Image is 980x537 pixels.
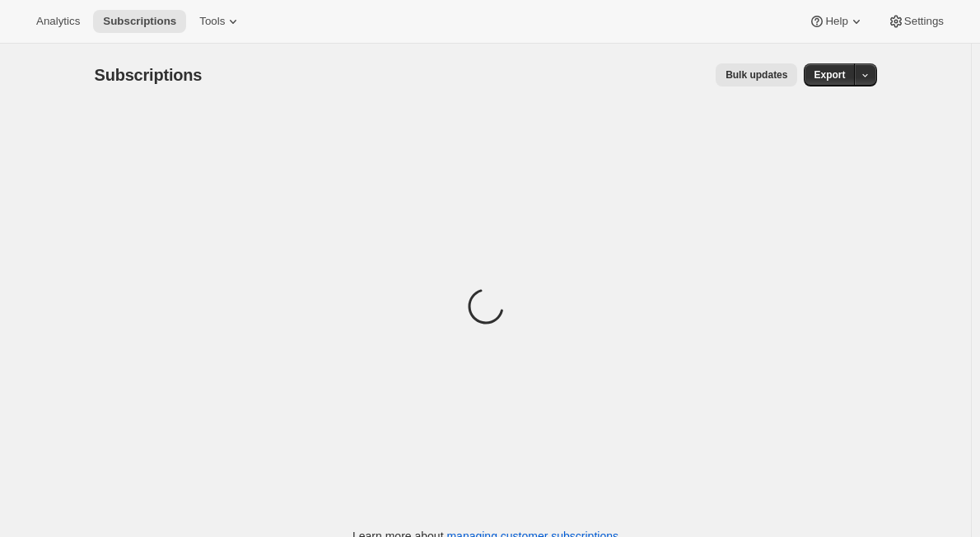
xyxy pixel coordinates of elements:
button: Bulk updates [716,63,797,86]
button: Help [799,10,874,33]
span: Subscriptions [95,66,203,84]
button: Export [804,63,855,86]
button: Analytics [26,10,90,33]
button: Subscriptions [93,10,186,33]
span: Tools [199,15,225,28]
button: Tools [189,10,251,33]
span: Settings [904,15,944,28]
span: Help [825,15,847,28]
span: Export [814,68,845,82]
span: Analytics [36,15,80,28]
span: Subscriptions [103,15,176,28]
span: Bulk updates [726,68,787,82]
button: Settings [878,10,954,33]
